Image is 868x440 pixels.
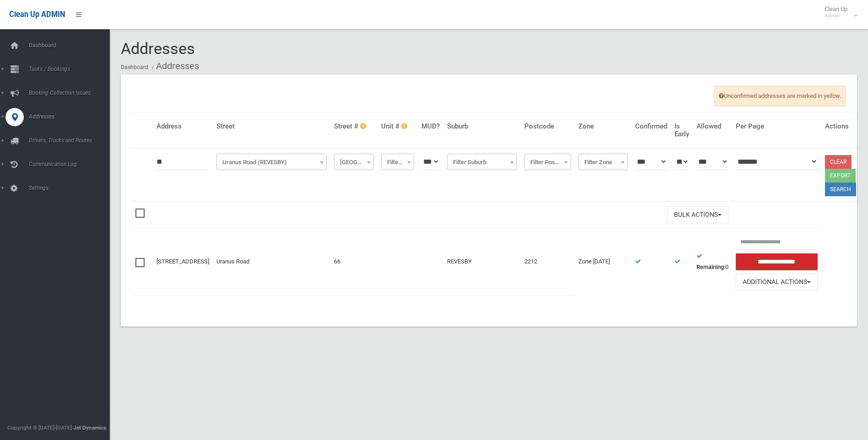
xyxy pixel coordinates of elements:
h4: Confirmed [635,123,667,130]
span: Copyright © [DATE]-[DATE] [7,424,72,431]
span: Filter Zone [578,154,627,170]
span: Filter Postcode [527,156,569,169]
td: Zone [DATE] [575,228,631,295]
button: Bulk Actions [667,206,728,223]
span: Filter Suburb [447,154,517,170]
h4: Address [156,123,209,130]
strong: Jet Dynamics [73,424,106,431]
small: Admin [825,12,847,19]
span: Dashboard [26,42,117,48]
h4: Unit # [381,123,415,130]
strong: Remaining: [696,263,725,270]
span: Booking Collection Issues [26,90,117,96]
h4: Actions [825,123,856,130]
span: Filter Suburb [449,156,514,169]
td: REVESBY [443,228,520,295]
td: 66 [330,228,377,295]
h4: Zone [578,123,627,130]
span: Addresses [26,113,117,120]
span: Clean Up ADMIN [9,10,65,19]
h4: Postcode [524,123,571,130]
span: Unconfirmed addresses are marked in yellow. [714,86,846,107]
span: Filter Unit # [381,154,415,170]
span: Filter Zone [581,156,625,169]
span: Filter Street # [334,154,374,170]
span: Settings [26,185,117,191]
button: Additional Actions [736,274,818,290]
a: Clear [825,155,852,169]
h4: Street # [334,123,374,130]
span: Addresses [121,39,195,58]
span: Uranus Road (REVESBY) [219,156,324,169]
span: Clean Up [820,5,857,19]
h4: Is Early [674,123,689,138]
td: Uranus Road [213,228,330,295]
span: Drivers, Trucks and Routes [26,137,117,144]
h4: Suburb [447,123,517,130]
span: Communication Log [26,161,117,167]
span: Filter Street # [336,156,372,169]
a: Dashboard [121,64,148,70]
h4: Per Page [736,123,818,130]
span: Uranus Road (REVESBY) [216,154,327,170]
span: Filter Unit # [383,156,412,169]
td: 2212 [521,228,575,295]
button: Export [825,169,856,182]
td: 0 [693,228,732,295]
button: Search [825,182,856,196]
h4: Allowed [696,123,728,130]
li: Addresses [150,58,199,75]
h4: Street [216,123,327,130]
span: Tasks / Bookings [26,66,117,72]
h4: MUD? [421,123,440,130]
span: Filter Postcode [524,154,571,170]
a: [STREET_ADDRESS] [156,258,209,265]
